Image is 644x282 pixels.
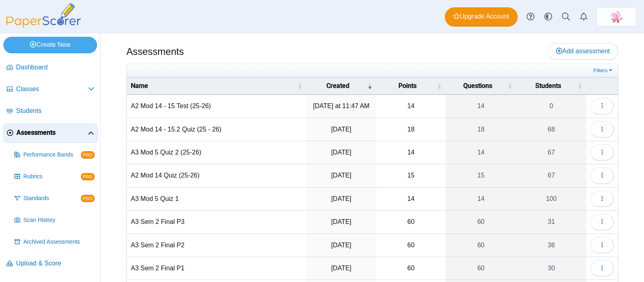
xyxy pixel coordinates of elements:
img: PaperScorer [3,3,84,28]
a: Create New [3,37,97,53]
a: 14 [446,188,516,210]
td: 14 [376,188,446,211]
span: Points [380,81,436,90]
time: Sep 4, 2025 at 2:57 PM [331,172,351,179]
a: 31 [516,211,586,233]
span: Rubrics [23,173,81,181]
span: Students [16,107,95,115]
td: 14 [376,141,446,164]
a: Dashboard [3,58,98,77]
span: Scan History [23,216,95,224]
a: Alerts [575,8,592,26]
span: Students : Activate to sort [578,82,582,90]
a: 100 [516,188,586,210]
a: Rubrics PRO [11,167,98,186]
a: Scan History [11,211,98,230]
time: Sep 4, 2025 at 10:44 AM [331,195,351,202]
time: May 22, 2025 at 9:27 AM [331,218,351,225]
a: 14 [446,95,516,117]
span: Upload & Score [16,259,95,268]
span: Classes [16,85,88,94]
a: ps.MuGhfZT6iQwmPTCC [597,7,637,27]
span: Assessments [17,128,88,137]
a: 67 [516,164,586,187]
a: Add assessment [547,43,618,59]
a: Classes [3,80,98,99]
td: A3 Sem 2 Final P2 [127,234,306,257]
a: 67 [516,141,586,164]
a: 60 [446,211,516,233]
time: Sep 17, 2025 at 9:54 AM [331,126,351,133]
a: 30 [516,257,586,280]
span: Performance Bands [23,151,81,159]
span: PRO [81,195,95,202]
a: 68 [516,118,586,141]
a: 15 [446,164,516,187]
span: Students [520,81,576,90]
span: PRO [81,151,95,159]
img: ps.MuGhfZT6iQwmPTCC [610,10,623,23]
td: 60 [376,211,446,234]
h1: Assessments [126,45,184,58]
a: Performance Bands PRO [11,145,98,165]
span: PRO [81,173,95,180]
td: A3 Mod 5 Quiz 2 (25-26) [127,141,306,164]
span: Points : Activate to sort [437,82,442,90]
time: Sep 30, 2025 at 11:47 AM [313,102,369,109]
td: 18 [376,118,446,141]
span: Created : Activate to remove sorting [367,82,372,90]
span: Name [131,81,296,90]
span: Archived Assessments [23,238,95,246]
td: A3 Mod 5 Quiz 1 [127,188,306,211]
time: May 22, 2025 at 9:26 AM [331,242,351,249]
td: A3 Sem 2 Final P3 [127,211,306,234]
a: 60 [446,257,516,280]
td: A2 Mod 14 - 15.2 Quiz (25 - 26) [127,118,306,141]
span: Upgrade Account [453,12,509,21]
td: A2 Mod 14 Quiz (25-26) [127,164,306,187]
span: Created [310,81,366,90]
span: Questions [450,81,506,90]
span: Questions : Activate to sort [508,82,512,90]
span: Dashboard [16,63,95,72]
span: Add assessment [556,48,610,54]
td: 15 [376,164,446,187]
a: 36 [516,234,586,257]
time: May 22, 2025 at 9:25 AM [331,265,351,272]
td: 14 [376,95,446,118]
a: PaperScorer [3,22,84,29]
td: A3 Sem 2 Final P1 [127,257,306,280]
a: Archived Assessments [11,232,98,252]
td: 60 [376,257,446,280]
a: Upgrade Account [445,7,518,27]
span: Standards [23,194,81,203]
a: Students [3,102,98,121]
a: Assessments [3,123,98,143]
a: 0 [516,95,586,117]
td: 60 [376,234,446,257]
a: 18 [446,118,516,141]
span: Xinmei Li [610,10,623,23]
a: 14 [446,141,516,164]
a: Upload & Score [3,254,98,274]
a: Standards PRO [11,189,98,208]
td: A2 Mod 14 - 15 Test (25-26) [127,95,306,118]
a: 60 [446,234,516,257]
a: Filters [591,67,616,75]
span: Name : Activate to sort [297,82,302,90]
time: Sep 16, 2025 at 11:13 AM [331,149,351,156]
